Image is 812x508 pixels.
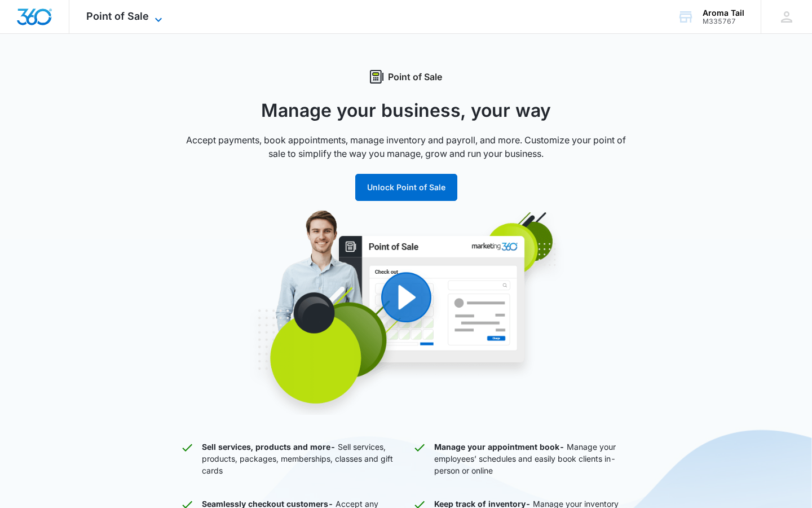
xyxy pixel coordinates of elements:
p: Accept payments, book appointments, manage inventory and payroll, and more. Customize your point ... [180,133,632,160]
img: Point of Sale [192,209,620,415]
p: Sell services, products, packages, memberships, classes and gift cards [202,441,399,476]
button: Unlock Point of Sale [355,174,457,201]
div: Point of Sale [180,70,632,84]
div: account name [703,8,744,17]
div: account id [703,17,744,25]
h1: Manage your business, your way [180,97,632,124]
span: Point of Sale [86,10,149,22]
strong: Sell services, products and more - [202,442,336,452]
strong: Manage your appointment book - [434,442,564,452]
a: Unlock Point of Sale [355,182,457,192]
p: Manage your employees’ schedules and easily book clients in-person or online [434,441,632,476]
